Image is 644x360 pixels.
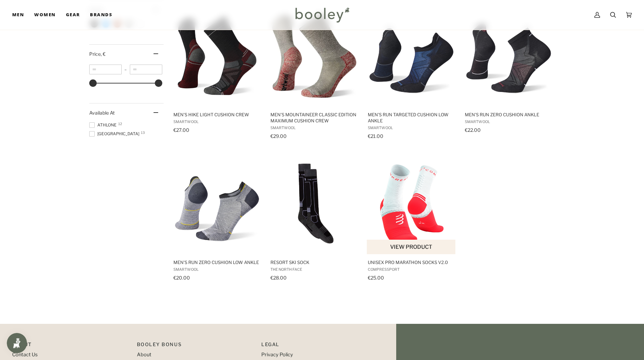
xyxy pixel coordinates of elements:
[172,5,262,141] a: Men's Hike Light Cushion Crew
[12,352,38,358] a: Contact Us
[368,275,384,281] span: €25.00
[270,259,358,265] span: Resort Ski Sock
[12,11,24,18] span: Men
[101,51,105,57] span: , €
[118,122,122,125] span: 12
[464,11,553,100] img: Smartwool Men's Run Zero Cushion Ankle Black - Booley Galway
[261,341,379,351] p: Pipeline_Footer Sub
[89,65,122,74] input: Minimum value
[368,259,455,265] span: Unisex Pro Marathon Socks V2.0
[173,275,190,281] span: €20.00
[465,119,552,124] span: Smartwool
[368,112,455,124] span: Men's Run Targeted Cushion Low Ankle
[173,259,261,265] span: Men's Run Zero Cushion Low Ankle
[89,122,119,128] span: Athlone
[89,131,141,137] span: [GEOGRAPHIC_DATA]
[367,5,456,141] a: Men's Run Targeted Cushion Low Ankle
[172,11,262,100] img: Smartwool Men's Hike Light Cushion Crew Socks Charcoal - Booley Galway
[367,153,456,283] a: Unisex Pro Marathon Socks V2.0
[173,267,261,272] span: Smartwool
[270,275,287,281] span: €28.00
[137,352,151,358] a: About
[270,112,358,124] span: Men's Mountaineer Classic Edition Maximum Cushion Crew
[7,333,27,353] iframe: Button to open loyalty program pop-up
[465,112,552,118] span: Men's Run Zero Cushion Ankle
[66,11,80,18] span: Gear
[137,341,255,351] p: Booley Bonus
[261,352,293,358] a: Privacy Policy
[368,125,455,130] span: Smartwool
[90,11,112,18] span: Brands
[141,131,145,134] span: 13
[173,119,261,124] span: Smartwool
[464,5,553,141] a: Men's Run Zero Cushion Ankle
[122,67,130,72] span: –
[367,11,456,100] img: Smartwool Men's Run Targeted Cushion Low Ankle Black - Booley Galway
[368,133,383,139] span: €21.00
[368,267,455,272] span: COMPRESSPORT
[269,11,359,100] img: Smartwool Men's Mountaineer Classic Edition Maximum Cushion Crew Socks Charcoal - Booley Galway
[367,159,456,248] img: COMPRESSPORT Unisex Pro Marathon Socks V2.0 Fluo Red / White - Booley Galway
[270,125,358,130] span: Smartwool
[269,153,359,283] a: Resort Ski Sock
[89,110,115,116] span: Available At
[89,51,105,57] span: Price
[34,11,55,18] span: Women
[173,127,189,133] span: €27.00
[270,133,287,139] span: €29.00
[269,5,359,141] a: Men's Mountaineer Classic Edition Maximum Cushion Crew
[172,159,262,248] img: Smartwool Men's Run Zero Cushion Low Ankle Light Gray - Booley Galway
[270,267,358,272] span: The North Face
[173,112,261,118] span: Men's Hike Light Cushion Crew
[130,65,162,74] input: Maximum value
[292,5,352,25] img: Booley
[172,153,262,283] a: Men's Run Zero Cushion Low Ankle
[465,127,481,133] span: €22.00
[12,341,130,351] p: Pipeline_Footer Main
[269,159,359,248] img: The North Face Resort Ski Sock TNF Black / Asphalt Grey - Booley Galway
[367,240,456,254] button: View product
